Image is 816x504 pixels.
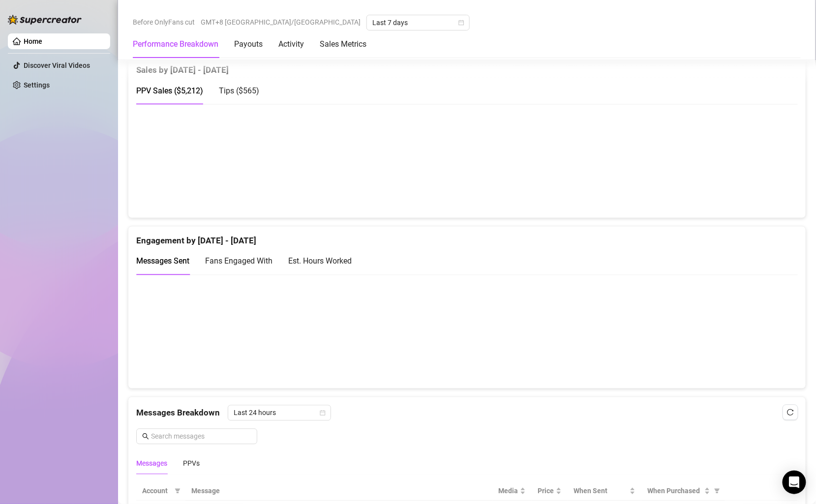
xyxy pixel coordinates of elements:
[24,81,50,89] a: Settings
[24,37,42,45] a: Home
[492,482,532,501] th: Media
[320,410,326,416] span: calendar
[136,56,798,77] div: Sales by [DATE] - [DATE]
[783,471,806,494] div: Open Intercom Messenger
[136,458,167,469] div: Messages
[136,227,798,248] div: Engagement by [DATE] - [DATE]
[647,486,702,497] span: When Purchased
[712,484,722,499] span: filter
[183,458,200,469] div: PPVs
[498,486,518,497] span: Media
[133,38,218,50] div: Performance Breakdown
[173,484,182,499] span: filter
[24,61,90,69] a: Discover Viral Videos
[142,433,149,440] span: search
[8,15,82,25] img: logo-BBDzfeDw.svg
[278,38,304,50] div: Activity
[201,15,361,30] span: GMT+8 [GEOGRAPHIC_DATA]/[GEOGRAPHIC_DATA]
[142,486,171,497] span: Account
[205,257,272,266] span: Fans Engaged With
[568,482,641,501] th: When Sent
[458,20,464,26] span: calendar
[288,255,352,267] div: Est. Hours Worked
[574,486,628,497] span: When Sent
[185,482,492,501] th: Message
[175,488,181,494] span: filter
[151,431,251,442] input: Search messages
[136,257,189,266] span: Messages Sent
[538,486,554,497] span: Price
[714,488,720,494] span: filter
[219,86,259,95] span: Tips ( $565 )
[320,38,366,50] div: Sales Metrics
[136,86,203,95] span: PPV Sales ( $5,212 )
[234,406,325,420] span: Last 24 hours
[532,482,568,501] th: Price
[641,482,725,501] th: When Purchased
[136,405,798,421] div: Messages Breakdown
[372,15,464,30] span: Last 7 days
[133,15,195,30] span: Before OnlyFans cut
[787,409,794,416] span: reload
[234,38,263,50] div: Payouts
